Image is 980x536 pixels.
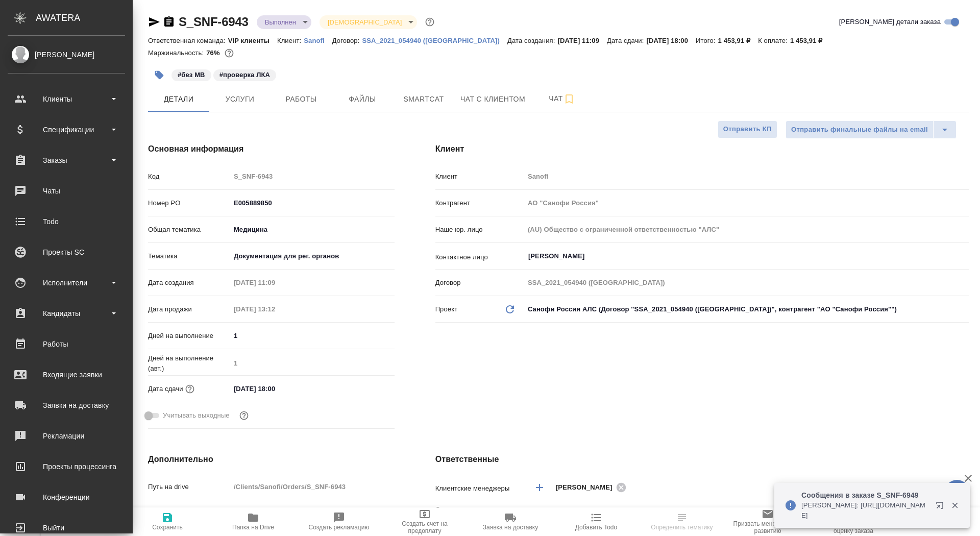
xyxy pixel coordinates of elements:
[607,37,646,44] p: Дата сдачи:
[507,37,557,44] p: Дата создания:
[435,172,524,182] p: Клиент
[325,18,405,27] button: [DEMOGRAPHIC_DATA]
[3,209,130,234] a: Todo
[230,221,395,238] div: Медицина
[362,36,507,44] a: SSA_2021_054940 ([GEOGRAPHIC_DATA])
[553,507,639,536] button: Добавить Todo
[148,64,170,86] button: Добавить тэг
[524,222,969,237] input: Пустое поле
[304,37,332,44] p: Sanofi
[639,507,725,536] button: Определить тематику
[399,93,448,106] span: Smartcat
[210,507,296,536] button: Папка на Drive
[362,37,507,44] p: SSA_2021_054940 ([GEOGRAPHIC_DATA])
[277,37,304,44] p: Клиент:
[206,49,222,57] p: 76%
[524,196,969,210] input: Пустое поле
[8,91,125,107] div: Клиенты
[230,275,320,290] input: Пустое поле
[3,178,130,204] a: Чаты
[148,143,395,155] h4: Основная информация
[230,248,395,265] div: Документация для рег. органов
[148,331,230,341] p: Дней на выполнение
[237,409,251,422] button: Выбери, если сб и вс нужно считать рабочими днями для выполнения заказа.
[524,169,969,184] input: Пустое поле
[388,520,461,534] span: Создать счет на предоплату
[223,46,236,60] button: 288.95 RUB;
[556,482,619,493] span: [PERSON_NAME]
[435,453,969,466] h4: Ответственные
[758,37,790,44] p: К оплате:
[8,398,125,413] div: Заявки на доставку
[468,507,553,536] button: Заявка на доставку
[148,198,230,208] p: Номер PO
[148,16,160,28] button: Скопировать ссылку для ЯМессенджера
[483,524,538,531] span: Заявка на доставку
[230,479,395,494] input: Пустое поле
[178,70,205,80] p: #без МВ
[8,49,125,60] div: [PERSON_NAME]
[277,93,326,106] span: Работы
[163,16,175,28] button: Скопировать ссылку
[8,153,125,168] div: Заказы
[148,353,230,374] p: Дней на выполнение (авт.)
[963,255,965,257] button: Open
[8,490,125,505] div: Конференции
[8,459,125,474] div: Проекты процессинга
[309,524,370,531] span: Создать рекламацию
[944,480,970,505] button: 🙏
[230,302,320,316] input: Пустое поле
[230,196,395,210] input: ✎ Введи что-нибудь
[718,37,758,44] p: 1 453,91 ₽
[8,245,125,260] div: Проекты SC
[435,198,524,208] p: Контрагент
[435,225,524,235] p: Наше юр. лицо
[230,169,395,184] input: Пустое поле
[148,172,230,182] p: Код
[230,506,395,521] input: ✎ Введи что-нибудь
[148,482,230,492] p: Путь на drive
[148,49,206,57] p: Маржинальность:
[524,275,969,290] input: Пустое поле
[435,278,524,288] p: Договор
[725,507,811,536] button: Призвать менеджера по развитию
[3,454,130,479] a: Проекты процессинга
[527,475,552,500] button: Добавить менеджера
[786,120,934,139] button: Отправить финальные файлы на email
[148,453,395,466] h4: Дополнительно
[148,225,230,235] p: Общая тематика
[3,239,130,265] a: Проекты SC
[148,384,183,394] p: Дата сдачи
[36,8,133,28] div: AWATERA
[929,495,954,520] button: Открыть в новой вкладке
[228,37,277,44] p: VIP клиенты
[8,306,125,321] div: Кандидаты
[154,93,203,106] span: Детали
[8,183,125,199] div: Чаты
[790,37,830,44] p: 1 453,91 ₽
[557,37,607,44] p: [DATE] 11:09
[296,507,382,536] button: Создать рекламацию
[791,124,928,136] span: Отправить финальные файлы на email
[435,504,504,525] p: Ответственная команда
[230,328,395,343] input: ✎ Введи что-нибудь
[423,15,436,29] button: Доп статусы указывают на важность/срочность заказа
[435,252,524,262] p: Контактное лицо
[435,143,969,155] h4: Клиент
[8,520,125,535] div: Выйти
[460,93,525,106] span: Чат с клиентом
[257,15,311,29] div: Выполнен
[524,506,969,523] div: VIP клиенты
[8,122,125,137] div: Спецификации
[125,507,210,536] button: Сохранить
[435,304,458,314] p: Проект
[537,92,586,105] span: Чат
[8,275,125,290] div: Исполнители
[839,17,941,27] span: [PERSON_NAME] детали заказа
[320,15,417,29] div: Выполнен
[8,428,125,444] div: Рекламации
[3,393,130,418] a: Заявки на доставку
[230,381,320,396] input: ✎ Введи что-нибудь
[801,500,929,521] p: [PERSON_NAME]: [URL][DOMAIN_NAME]
[8,367,125,382] div: Входящие заявки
